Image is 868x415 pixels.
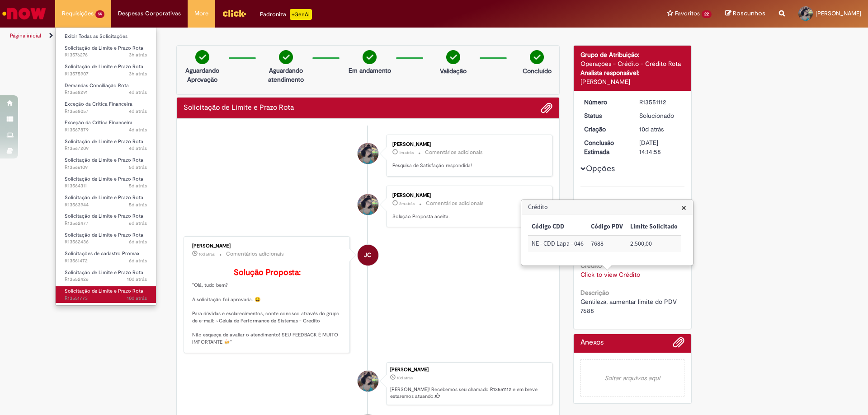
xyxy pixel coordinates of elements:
span: Exceção da Crítica Financeira [65,119,132,126]
span: 10d atrás [127,295,147,302]
a: Aberto R13566109 : Solicitação de Limite e Prazo Rota [56,155,156,172]
span: Solicitação de Limite e Prazo Rota [65,288,143,294]
span: More [194,9,208,18]
span: R13562436 [65,238,147,246]
a: Click to view Crédito [580,270,640,279]
span: 4d atrás [129,126,147,133]
h2: Solicitação de Limite e Prazo Rota Histórico de tíquete [184,104,294,112]
th: Código CDD [528,219,587,235]
span: R13561472 [65,257,147,265]
p: Solução Proposta aceita. [392,213,543,220]
span: 5d atrás [129,164,147,171]
time: 24/09/2025 08:25:05 [129,257,147,264]
span: 22 [702,10,712,18]
span: R13551773 [65,295,147,302]
time: 19/09/2025 16:50:48 [127,295,147,302]
time: 25/09/2025 16:58:28 [129,108,147,115]
time: 24/09/2025 11:14:39 [129,238,147,245]
p: [PERSON_NAME]! Recebemos seu chamado R13551112 e em breve estaremos atuando. [390,386,547,400]
a: Aberto R13562477 : Solicitação de Limite e Prazo Rota [56,211,156,228]
p: Aguardando atendimento [264,66,308,84]
time: 25/09/2025 17:37:05 [129,89,147,96]
span: Solicitação de Limite e Prazo Rota [65,176,143,182]
time: 29/09/2025 10:54:50 [129,70,147,77]
a: Aberto R13568057 : Exceção da Crítica Financeira [56,99,156,116]
time: 25/09/2025 11:23:22 [129,164,147,171]
img: check-circle-green.png [446,50,460,64]
span: 10d atrás [127,276,147,283]
ul: Trilhas de página [7,28,572,44]
div: [PERSON_NAME] [192,243,343,249]
a: Rascunhos [725,9,765,18]
span: Favoritos [675,9,700,18]
h2: Anexos [580,339,604,347]
div: Padroniza [260,9,312,20]
time: 24/09/2025 16:16:34 [129,201,147,208]
span: Solicitação de Limite e Prazo Rota [65,45,143,51]
span: 4d atrás [129,145,147,152]
p: +GenAi [290,9,312,20]
img: check-circle-green.png [195,50,209,64]
span: Requisições [62,9,94,18]
span: R13552426 [65,276,147,283]
span: Solicitação de Limite e Prazo Rota [65,63,143,70]
time: 25/09/2025 15:06:55 [129,145,147,152]
span: 5d atrás [129,182,147,189]
img: click_logo_yellow_360x200.png [222,6,246,20]
a: Aberto R13552426 : Solicitação de Limite e Prazo Rota [56,268,156,284]
small: Comentários adicionais [425,149,483,156]
span: Solicitação de Limite e Prazo Rota [65,138,143,145]
a: Aberto R13567209 : Solicitação de Limite e Prazo Rota [56,137,156,154]
span: R13568057 [65,108,147,115]
span: R13564311 [65,182,147,190]
img: ServiceNow [1,5,47,23]
span: Exceção da Crítica Financeira [65,101,132,107]
span: 10d atrás [199,252,215,257]
p: Em andamento [349,66,391,75]
td: Código PDV: 7688 [587,235,627,252]
dt: Criação [577,125,633,134]
p: Aguardando Aprovação [180,66,224,84]
img: check-circle-green.png [279,50,293,64]
span: Solicitação de Limite e Prazo Rota [65,157,143,163]
div: Iara Fabia Castro Viana Silva [358,143,378,164]
span: 6d atrás [129,257,147,264]
span: 14 [95,10,104,18]
span: Rascunhos [733,9,765,18]
time: 29/09/2025 14:16:51 [399,150,414,155]
p: Concluído [523,66,552,75]
a: Aberto R13562436 : Solicitação de Limite e Prazo Rota [56,230,156,247]
td: Código CDD: NE - CDD Lapa - 046 [528,235,587,252]
p: Validação [440,66,467,75]
em: Soltar arquivos aqui [580,359,685,396]
th: Limite Solicitado [627,219,681,235]
span: 10d atrás [639,125,664,133]
span: R13562477 [65,220,147,227]
div: Iara Fabia Castro Viana Silva [358,194,378,215]
b: Tipo de solicitação [580,198,633,206]
div: Jonas Correia [358,245,378,266]
time: 29/09/2025 11:40:45 [129,51,147,58]
div: R13551112 [639,98,681,107]
span: 3h atrás [129,51,147,58]
a: Aberto R13564311 : Solicitação de Limite e Prazo Rota [56,174,156,191]
div: Analista responsável: [580,68,685,77]
li: Iara Fabia Castro Viana Silva [184,362,552,406]
div: Crédito [521,199,693,266]
span: [PERSON_NAME] [816,9,861,17]
b: Crédito [580,261,602,270]
span: Despesas Corporativas [118,9,181,18]
a: Aberto R13563944 : Solicitação de Limite e Prazo Rota [56,193,156,210]
span: R13575907 [65,70,147,78]
span: 4d atrás [129,89,147,96]
a: Aberto R13561472 : Solicitações de cadastro Promax [56,249,156,266]
span: 3h atrás [129,70,147,77]
h3: Crédito [522,200,693,214]
span: Solicitação de Limite e Prazo Rota [65,232,143,238]
time: 19/09/2025 14:58:14 [397,375,413,381]
span: 6d atrás [129,238,147,245]
span: 4d atrás [129,108,147,115]
div: [PERSON_NAME] [392,142,543,147]
span: R13568291 [65,89,147,96]
span: Solicitação de Limite e Prazo Rota [65,269,143,276]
